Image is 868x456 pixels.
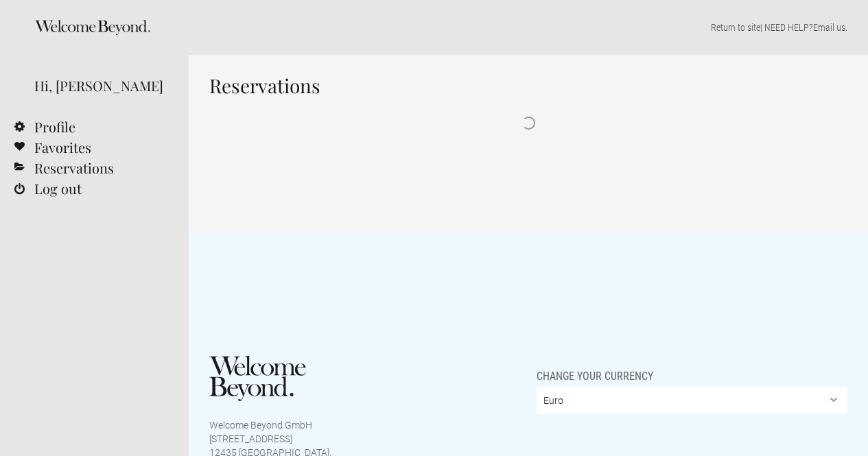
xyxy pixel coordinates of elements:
select: Change your currency [537,387,847,414]
span: Change your currency [537,356,653,383]
div: Hi, [PERSON_NAME] [34,75,168,96]
a: Email us [813,22,845,33]
img: Welcome Beyond [209,356,306,401]
a: Return to site [711,22,760,33]
h1: Reservations [209,75,847,96]
p: | NEED HELP? . [209,21,847,34]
